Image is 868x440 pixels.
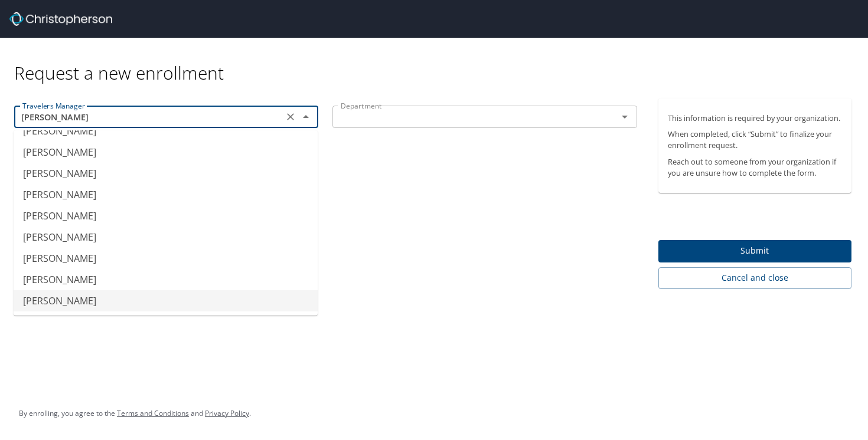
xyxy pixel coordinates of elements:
button: Close [298,109,314,125]
li: [PERSON_NAME] [14,163,318,184]
li: [PERSON_NAME] [14,248,318,269]
li: [PERSON_NAME] [14,120,318,142]
li: [PERSON_NAME] [14,269,318,290]
li: [PERSON_NAME] [14,142,318,163]
p: Reach out to someone from your organization if you are unsure how to complete the form. [668,156,843,179]
div: Request a new enrollment [14,38,861,84]
a: Privacy Policy [205,408,249,418]
a: Terms and Conditions [117,408,189,418]
button: Cancel and close [658,267,852,289]
li: [PERSON_NAME] [14,226,318,248]
li: [PERSON_NAME] [14,205,318,226]
span: Cancel and close [668,271,843,285]
img: cbt logo [9,12,112,26]
button: Clear [282,109,299,125]
li: [PERSON_NAME] [14,290,318,311]
div: By enrolling, you agree to the and . [19,399,251,428]
span: Submit [668,244,843,258]
p: When completed, click “Submit” to finalize your enrollment request. [668,129,843,151]
button: Open [616,109,633,125]
p: This information is required by your organization. [668,113,843,124]
button: Submit [658,240,852,263]
li: [PERSON_NAME] [14,184,318,205]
